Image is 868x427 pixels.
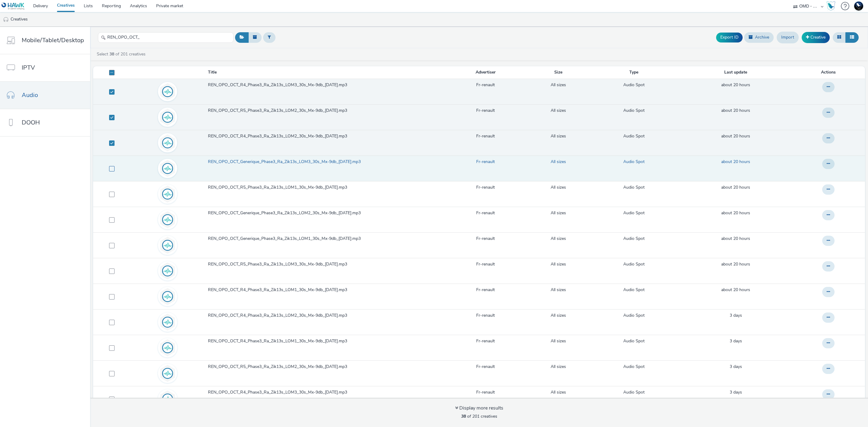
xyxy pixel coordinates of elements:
[777,32,799,43] a: Import
[721,287,750,293] span: about 20 hours
[730,338,742,344] a: 30 September 2025, 10:24
[721,82,750,88] a: 2 October 2025, 17:23
[794,66,865,79] th: Actions
[22,36,84,45] span: Mobile/Tablet/Desktop
[730,389,742,395] span: 3 days
[22,118,40,127] span: DOOH
[208,133,350,139] span: REN_OPO_OCT_R4_Phase3_Ra_Zik13s_LOM2_30s_Mx-9db_[DATE].mp3
[721,133,750,139] span: about 20 hours
[207,66,445,79] th: Title
[551,133,566,139] a: All sizes
[623,82,645,88] a: Audio Spot
[208,364,444,373] a: REN_OPO_OCT_R5_Phase3_Ra_Zik13s_LOM2_30s_Mx-9db_[DATE].mp3
[730,312,742,319] div: 30 September 2025, 10:24
[623,236,645,242] a: Audio Spot
[159,211,176,228] img: audio.svg
[159,108,176,126] img: audio.svg
[96,51,148,57] a: Select of 201 creatives
[826,1,835,11] img: Hawk Academy
[551,287,566,293] a: All sizes
[208,364,350,370] span: REN_OPO_OCT_R5_Phase3_Ra_Zik13s_LOM2_30s_Mx-9db_[DATE].mp3
[826,1,838,11] a: Hawk Academy
[845,32,859,42] button: Table
[476,184,495,190] a: Fr-renault
[208,261,444,270] a: REN_OPO_OCT_R5_Phase3_Ra_Zik13s_LOM3_30s_Mx-9db_[DATE].mp3
[208,389,444,398] a: REN_OPO_OCT_R4_Phase3_Ra_Zik13s_LOM3_30s_Mx-9db_[DATE].mp3
[551,210,566,216] a: All sizes
[551,338,566,344] a: All sizes
[208,108,444,117] a: REN_OPO_OCT_R5_Phase3_Ra_Zik13s_LOM2_30s_Mx-9db_[DATE].mp3
[208,133,444,142] a: REN_OPO_OCT_R4_Phase3_Ra_Zik13s_LOM2_30s_Mx-9db_[DATE].mp3
[623,364,645,370] a: Audio Spot
[159,262,176,280] img: audio.svg
[551,389,566,395] a: All sizes
[623,389,645,395] a: Audio Spot
[623,133,645,139] a: Audio Spot
[461,413,466,419] strong: 38
[551,184,566,190] a: All sizes
[208,82,444,91] a: REN_OPO_OCT_R4_Phase3_Ra_Zik13s_LOM3_30s_Mx-9db_[DATE].mp3
[3,17,9,23] img: audio
[208,338,444,347] a: REN_OPO_OCT_R4_Phase3_Ra_Zik13s_LOM1_30s_Mx-9db_[DATE].mp3
[159,313,176,331] img: audio.svg
[208,210,363,216] span: REN_OPO_OCT_Generique_Phase3_Ra_Zik13s_LOM2_30s_Mx-9db_[DATE].mp3
[208,389,350,395] span: REN_OPO_OCT_R4_Phase3_Ra_Zik13s_LOM3_30s_Mx-9db_[DATE].mp3
[551,236,566,242] a: All sizes
[721,82,750,88] span: about 20 hours
[623,338,645,344] a: Audio Spot
[721,261,750,267] a: 2 October 2025, 17:23
[730,338,742,344] span: 3 days
[744,32,774,42] button: Archive
[208,184,350,190] span: REN_OPO_OCT_R5_Phase3_Ra_Zik13s_LOM1_30s_Mx-9db_[DATE].mp3
[476,364,495,370] a: Fr-renault
[551,312,566,319] a: All sizes
[721,210,750,216] span: about 20 hours
[590,66,678,79] th: Type
[208,261,350,267] span: REN_OPO_OCT_R5_Phase3_Ra_Zik13s_LOM3_30s_Mx-9db_[DATE].mp3
[208,338,350,344] span: REN_OPO_OCT_R4_Phase3_Ra_Zik13s_LOM1_30s_Mx-9db_[DATE].mp3
[623,261,645,267] a: Audio Spot
[476,389,495,395] a: Fr-renault
[159,160,176,177] img: audio.svg
[526,66,590,79] th: Size
[721,210,750,216] a: 2 October 2025, 17:23
[721,184,750,190] span: about 20 hours
[730,364,742,370] a: 30 September 2025, 10:24
[159,83,176,100] img: audio.svg
[623,184,645,190] a: Audio Spot
[159,185,176,203] img: audio.svg
[551,108,566,114] a: All sizes
[721,133,750,139] div: 2 October 2025, 17:23
[208,159,363,165] span: REN_OPO_OCT_Generique_Phase3_Ra_Zik13s_LOM3_30s_Mx-9db_[DATE].mp3
[98,32,234,43] input: Search...
[721,261,750,267] span: about 20 hours
[476,82,495,88] a: Fr-renault
[833,32,846,42] button: Grid
[730,312,742,318] span: 3 days
[476,210,495,216] a: Fr-renault
[445,66,526,79] th: Advertiser
[551,261,566,267] a: All sizes
[208,108,350,114] span: REN_OPO_OCT_R5_Phase3_Ra_Zik13s_LOM2_30s_Mx-9db_[DATE].mp3
[109,51,114,57] strong: 38
[721,236,750,241] span: about 20 hours
[208,82,350,88] span: REN_OPO_OCT_R4_Phase3_Ra_Zik13s_LOM3_30s_Mx-9db_[DATE].mp3
[721,184,750,190] a: 2 October 2025, 17:23
[22,91,38,99] span: Audio
[721,287,750,293] a: 2 October 2025, 17:23
[551,82,566,88] a: All sizes
[854,2,863,11] img: Support Hawk
[208,236,444,245] a: REN_OPO_OCT_Generique_Phase3_Ra_Zik13s_LOM1_30s_Mx-9db_[DATE].mp3
[2,2,25,10] img: undefined Logo
[208,287,350,293] span: REN_OPO_OCT_R4_Phase3_Ra_Zik13s_LOM1_30s_Mx-9db_[DATE].mp3
[551,159,566,165] a: All sizes
[476,236,495,242] a: Fr-renault
[623,159,645,165] a: Audio Spot
[730,389,742,395] a: 30 September 2025, 10:24
[623,287,645,293] a: Audio Spot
